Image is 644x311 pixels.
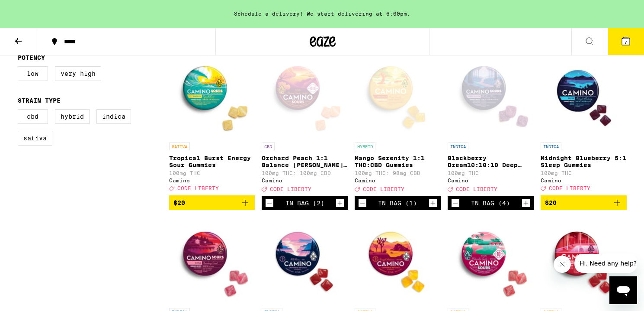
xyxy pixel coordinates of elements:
[609,276,637,304] iframe: Button to launch messaging window
[554,256,571,273] iframe: Close message
[18,97,61,104] legend: Strain Type
[169,52,255,138] img: Camino - Tropical Burst Energy Sour Gummies
[285,200,324,207] div: In Bag (2)
[169,52,255,195] a: Open page for Tropical Burst Energy Sour Gummies from Camino
[96,109,131,124] label: Indica
[169,217,255,304] img: Camino - Strawberry Sunset Sour Gummies
[262,217,348,304] img: Camino - Wild Berry Chill Gummies
[378,200,417,207] div: In Bag (1)
[355,178,441,183] div: Camino
[169,178,255,183] div: Camino
[358,199,367,207] button: Decrement
[265,199,274,207] button: Decrement
[541,170,627,176] p: 100mg THC
[448,170,534,176] p: 100mg THC
[574,254,637,273] iframe: Message from company
[456,186,497,192] span: CODE LIBERTY
[625,39,627,45] span: 7
[18,131,52,146] label: Sativa
[169,143,190,150] p: SATIVA
[18,66,48,81] label: Low
[169,195,255,210] button: Add to bag
[448,178,534,183] div: Camino
[262,178,348,183] div: Camino
[471,200,510,207] div: In Bag (4)
[177,185,219,191] span: CODE LIBERTY
[55,66,101,81] label: Very High
[541,52,627,195] a: Open page for Midnight Blueberry 5:1 Sleep Gummies from Camino
[363,186,404,192] span: CODE LIBERTY
[545,199,557,206] span: $20
[448,143,468,150] p: INDICA
[262,52,348,196] a: Open page for Orchard Peach 1:1 Balance Sours Gummies from Camino
[451,199,460,207] button: Decrement
[608,28,644,55] button: 7
[541,217,627,304] img: Camino - Wild Cherry Exhilarate 5:5:5 Gummies
[355,143,375,150] p: HYBRID
[336,199,344,207] button: Increment
[355,217,441,304] img: Camino - Pineapple Habanero Uplifting Gummies
[55,109,90,124] label: Hybrid
[541,143,561,150] p: INDICA
[522,199,530,207] button: Increment
[549,185,590,191] span: CODE LIBERTY
[270,186,311,192] span: CODE LIBERTY
[448,155,534,168] p: Blackberry Dream10:10:10 Deep Sleep Gummies
[169,155,255,168] p: Tropical Burst Energy Sour Gummies
[541,195,627,210] button: Add to bag
[18,54,45,61] legend: Potency
[173,199,185,206] span: $20
[355,155,441,168] p: Mango Serenity 1:1 THC:CBD Gummies
[355,170,441,176] p: 100mg THC: 98mg CBD
[262,143,275,150] p: CBD
[262,170,348,176] p: 100mg THC: 100mg CBD
[262,155,348,168] p: Orchard Peach 1:1 Balance [PERSON_NAME] Gummies
[448,52,534,196] a: Open page for Blackberry Dream10:10:10 Deep Sleep Gummies from Camino
[541,155,627,168] p: Midnight Blueberry 5:1 Sleep Gummies
[355,52,441,196] a: Open page for Mango Serenity 1:1 THC:CBD Gummies from Camino
[18,109,48,124] label: CBD
[448,217,534,304] img: Camino - Watermelon Spritz Uplifting Sour Gummies
[429,199,437,207] button: Increment
[541,178,627,183] div: Camino
[541,52,627,138] img: Camino - Midnight Blueberry 5:1 Sleep Gummies
[169,170,255,176] p: 100mg THC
